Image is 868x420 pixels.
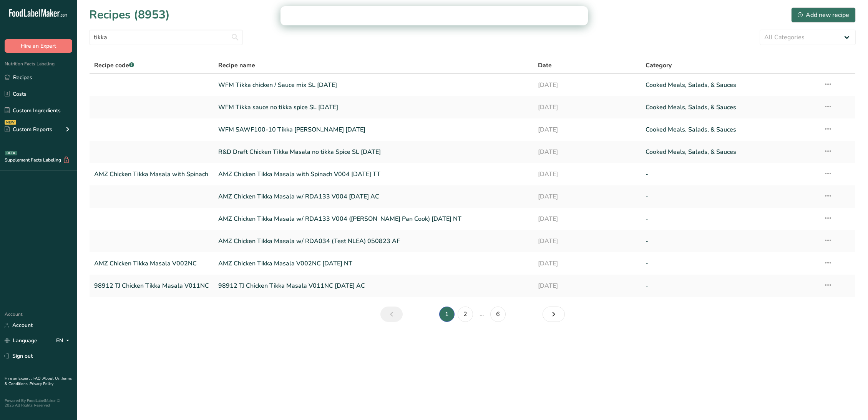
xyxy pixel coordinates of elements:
[538,188,636,205] a: [DATE]
[646,99,814,115] a: Cooked Meals, Salads, & Sauces
[218,144,529,160] a: R&D Draft Chicken Tikka Masala no tikka Spice SL [DATE]
[380,307,403,322] a: Previous page
[538,144,636,160] a: [DATE]
[538,77,636,93] a: [DATE]
[458,307,473,322] a: Page 2.
[646,144,814,160] a: Cooked Meals, Salads, & Sauces
[89,6,170,23] h1: Recipes (8953)
[538,278,636,294] a: [DATE]
[218,255,529,272] a: AMZ Chicken Tikka Masala V002NC [DATE] NT
[646,255,814,272] a: -
[646,166,814,182] a: -
[646,77,814,93] a: Cooked Meals, Salads, & Sauces
[538,99,636,115] a: [DATE]
[490,307,506,322] a: Page 6.
[798,10,849,20] div: Add new recipe
[5,376,32,381] a: Hire an Expert .
[94,61,134,70] span: Recipe code
[538,233,636,249] a: [DATE]
[218,233,529,249] a: AMZ Chicken Tikka Masala w/ RDA034 (Test NLEA) 050823 AF
[842,394,860,412] iframe: Intercom live chat
[646,188,814,205] a: -
[538,122,636,138] a: [DATE]
[5,151,17,155] div: BETA
[543,307,565,322] a: Next page
[5,398,72,408] div: Powered By FoodLabelMaker © 2025 All Rights Reserved
[5,334,37,347] a: Language
[218,77,529,93] a: WFM Tikka chicken / Sauce mix SL [DATE]
[30,381,53,387] a: Privacy Policy
[94,166,209,182] a: AMZ Chicken Tikka Masala with Spinach
[218,188,529,205] a: AMZ Chicken Tikka Masala w/ RDA133 V004 [DATE] AC
[94,278,209,294] a: 98912 TJ Chicken Tikka Masala V011NC
[538,166,636,182] a: [DATE]
[5,39,72,53] button: Hire an Expert
[646,61,672,70] span: Category
[646,278,814,294] a: -
[218,211,529,227] a: AMZ Chicken Tikka Masala w/ RDA133 V004 ([PERSON_NAME] Pan Cook) [DATE] NT
[218,166,529,182] a: AMZ Chicken Tikka Masala with Spinach V004 [DATE] TT
[56,336,72,345] div: EN
[218,61,255,70] span: Recipe name
[33,376,43,381] a: FAQ .
[218,99,529,115] a: WFM Tikka sauce no tikka spice SL [DATE]
[646,122,814,138] a: Cooked Meals, Salads, & Sauces
[43,376,61,381] a: About Us .
[89,30,243,45] input: Search for recipe
[646,233,814,249] a: -
[218,122,529,138] a: WFM SAWF100-10 Tikka [PERSON_NAME] [DATE]
[218,278,529,294] a: 98912 TJ Chicken Tikka Masala V011NC [DATE] AC
[538,255,636,272] a: [DATE]
[5,125,52,133] div: Custom Reports
[280,6,588,25] iframe: Intercom live chat banner
[791,7,856,23] button: Add new recipe
[538,211,636,227] a: [DATE]
[5,120,16,125] div: NEW
[94,255,209,272] a: AMZ Chicken Tikka Masala V002NC
[646,211,814,227] a: -
[538,61,552,70] span: Date
[5,376,72,387] a: Terms & Conditions .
